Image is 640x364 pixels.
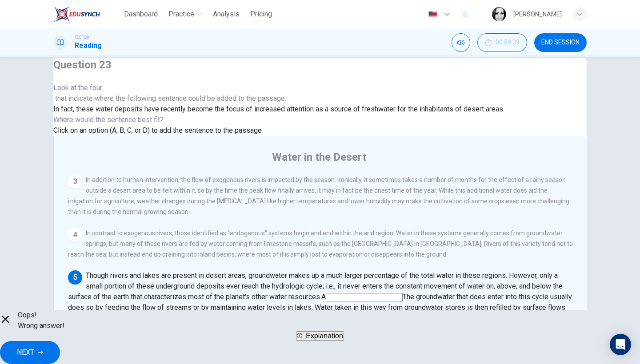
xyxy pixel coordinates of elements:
h4: Question 23 [53,58,504,72]
div: Hide [477,33,527,52]
h1: Reading [75,40,102,51]
button: Analysis [209,6,243,22]
span: END SESSION [541,39,580,46]
a: EduSynch logo [53,5,120,23]
button: Pricing [247,6,276,22]
span: In addition to human intervention, the flow of exogenous rivers is impacted by the season. Ironic... [68,176,569,215]
button: Explanation [296,331,344,341]
span: Pricing [250,9,272,20]
span: TOEFL® [75,34,89,40]
div: 4 [68,228,82,242]
span: In contrast to exogenous rivers, those identified as "endogenous" systems begin and end within th... [68,229,573,258]
div: [PERSON_NAME] [513,9,562,20]
span: Analysis [213,9,240,20]
img: Profile picture [492,7,506,21]
div: Mute [452,33,470,52]
h4: Water in the Desert [272,150,366,164]
span: 00:59:39 [496,39,520,46]
img: en [427,11,438,18]
span: Though rivers and lakes are present in desert areas, groundwater makes up a much larger percentag... [68,271,563,301]
span: Practice [168,9,194,20]
span: Oops! [18,310,64,320]
span: The groundwater that does enter into this cycle usually does so by feeding the flow of streams or... [68,293,572,322]
div: 3 [68,174,82,189]
button: Dashboard [120,6,161,22]
button: Practice [165,6,206,22]
span: A [321,293,326,301]
span: In fact, these water deposits have recently become the focus of increased attention as a source o... [53,105,504,113]
span: Dashboard [124,9,158,20]
span: Explanation [306,332,343,340]
span: NEXT [17,346,34,359]
span: Where would the sentence best fit? [53,115,165,124]
div: Open Intercom Messenger [610,334,631,355]
span: Look at the four that indicate where the following sentence could be added to the passage: [53,83,504,104]
button: END SESSION [534,33,587,52]
button: 00:59:39 [477,33,527,52]
img: EduSynch logo [53,5,100,23]
span: Wrong answer! [18,320,64,331]
span: Click on an option (A, B, C, or D) to add the sentence to the passage [53,126,262,135]
div: 5 [68,270,82,285]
